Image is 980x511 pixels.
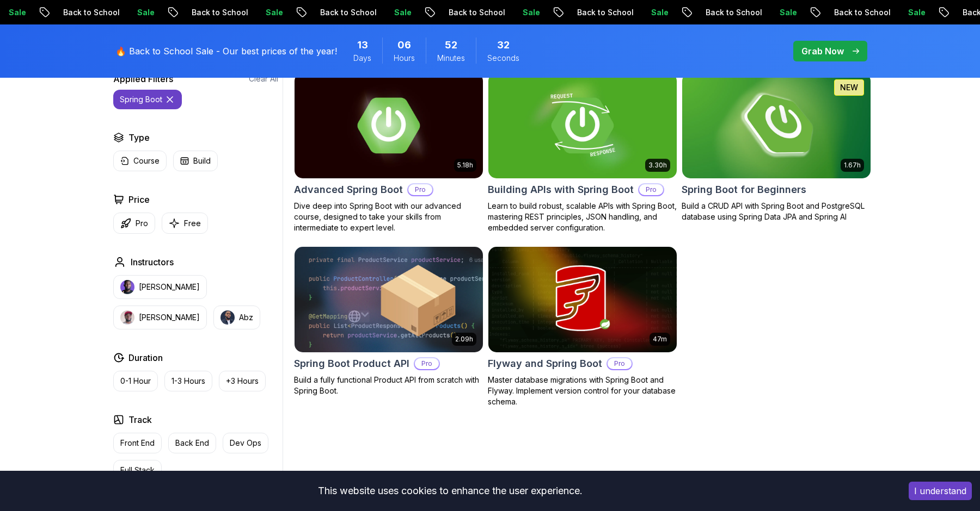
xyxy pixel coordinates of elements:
span: Days [353,53,371,64]
h2: Building APIs with Spring Boot [488,182,634,197]
p: 1.67h [844,161,861,170]
button: instructor img[PERSON_NAME] [113,306,207,329]
button: Course [113,151,167,171]
button: +3 Hours [219,371,266,391]
a: Spring Boot Product API card2.09hSpring Boot Product APIProBuild a fully functional Product API f... [294,246,483,396]
p: Back to School [182,7,256,18]
p: Build a fully functional Product API from scratch with Spring Boot. [294,375,483,396]
p: 5.18h [457,161,473,170]
img: instructor img [120,310,134,325]
img: Building APIs with Spring Boot card [488,73,677,178]
p: Build a CRUD API with Spring Boot and PostgreSQL database using Spring Data JPA and Spring AI [682,201,871,222]
p: Back to School [825,7,899,18]
h2: Instructors [131,255,174,269]
div: This website uses cookies to enhance the user experience. [8,479,892,503]
p: Front End [120,438,155,448]
p: 1-3 Hours [171,376,205,387]
h2: Type [128,131,150,144]
button: Free [162,213,208,234]
a: Building APIs with Spring Boot card3.30hBuilding APIs with Spring BootProLearn to build robust, s... [488,72,677,233]
p: Master database migrations with Spring Boot and Flyway. Implement version control for your databa... [488,375,677,407]
p: Pro [415,358,439,369]
p: Pro [408,184,432,195]
p: Abz [239,312,253,323]
p: spring boot [120,94,162,105]
p: Back to School [311,7,385,18]
span: 52 Minutes [445,38,457,53]
p: Pro [608,358,632,369]
p: Pro [639,184,663,195]
span: Seconds [487,53,519,64]
p: Build [193,155,211,166]
button: Back End [168,433,216,453]
button: 0-1 Hour [113,371,158,391]
p: Full Stack [120,465,155,476]
h2: Price [128,193,150,206]
h2: Spring Boot Product API [294,356,409,371]
p: Free [184,218,201,229]
p: Sale [899,7,934,18]
button: Dev Ops [223,433,268,453]
p: 47m [653,335,667,344]
img: instructor img [220,310,235,325]
p: Sale [128,7,163,18]
h2: Advanced Spring Boot [294,182,403,197]
p: Back to School [696,7,770,18]
span: Minutes [437,53,465,64]
span: 13 Days [357,38,368,53]
p: [PERSON_NAME] [139,282,200,292]
button: spring boot [113,90,182,109]
p: NEW [840,82,858,93]
p: 0-1 Hour [120,376,151,387]
h2: Spring Boot for Beginners [682,182,806,197]
p: [PERSON_NAME] [139,312,200,323]
p: Grab Now [801,45,844,58]
span: 32 Seconds [497,38,510,53]
img: Spring Boot for Beginners card [677,70,875,180]
p: Back End [175,438,209,448]
p: Back to School [54,7,128,18]
p: Sale [385,7,420,18]
p: Dev Ops [230,438,261,448]
button: instructor imgAbz [213,306,260,329]
button: Build [173,151,218,171]
button: Front End [113,433,162,453]
p: Dive deep into Spring Boot with our advanced course, designed to take your skills from intermedia... [294,201,483,233]
p: Back to School [439,7,513,18]
p: Pro [136,218,148,229]
img: Flyway and Spring Boot card [488,247,677,352]
p: 🔥 Back to School Sale - Our best prices of the year! [115,45,337,58]
button: Pro [113,213,155,234]
h2: Track [128,413,152,426]
button: Clear All [249,73,278,84]
p: 2.09h [455,335,473,344]
a: Flyway and Spring Boot card47mFlyway and Spring BootProMaster database migrations with Spring Boo... [488,246,677,407]
button: Accept cookies [909,482,972,500]
p: Back to School [568,7,642,18]
p: Sale [513,7,548,18]
span: Hours [394,53,415,64]
p: Course [133,155,160,166]
p: +3 Hours [226,376,259,387]
p: Sale [770,7,805,18]
h2: Applied Filters [113,72,173,85]
h2: Duration [128,351,163,364]
p: Sale [256,7,291,18]
img: Advanced Spring Boot card [295,73,483,178]
img: Spring Boot Product API card [295,247,483,352]
span: 6 Hours [397,38,411,53]
img: instructor img [120,280,134,294]
p: Sale [642,7,677,18]
button: instructor img[PERSON_NAME] [113,275,207,299]
p: 3.30h [648,161,667,170]
p: Learn to build robust, scalable APIs with Spring Boot, mastering REST principles, JSON handling, ... [488,201,677,233]
button: 1-3 Hours [164,371,212,391]
h2: Flyway and Spring Boot [488,356,602,371]
a: Spring Boot for Beginners card1.67hNEWSpring Boot for BeginnersBuild a CRUD API with Spring Boot ... [682,72,871,222]
button: Full Stack [113,460,162,481]
a: Advanced Spring Boot card5.18hAdvanced Spring BootProDive deep into Spring Boot with our advanced... [294,72,483,233]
